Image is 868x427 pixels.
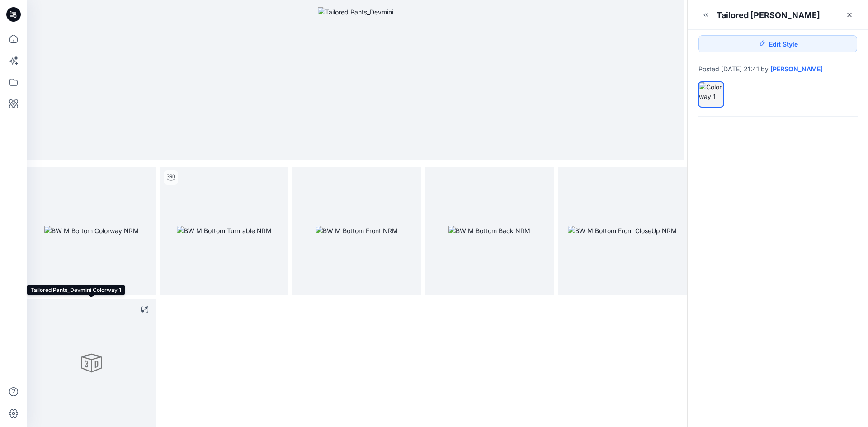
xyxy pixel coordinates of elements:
img: BW M Bottom Back NRM [448,226,530,235]
div: Posted [DATE] 21:41 by [698,66,857,73]
div: Tailored [PERSON_NAME] [717,9,820,21]
a: Close Style Presentation [842,8,857,22]
a: Edit Style [698,35,857,52]
button: full screen [137,302,152,317]
a: [PERSON_NAME] [770,66,823,73]
img: BW M Bottom Colorway NRM [44,226,139,235]
img: BW M Bottom Front NRM [316,226,398,235]
img: BW M Bottom Front CloseUp NRM [568,226,677,235]
img: Tailored Pants_Devmini [318,7,393,17]
div: Colorway 1 [698,82,724,107]
img: BW M Bottom Turntable NRM [177,226,272,235]
span: Edit Style [769,39,798,49]
button: Minimize [698,8,713,22]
